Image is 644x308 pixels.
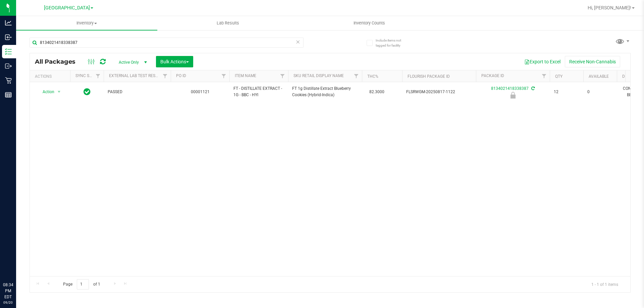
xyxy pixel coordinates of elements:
[176,73,186,78] a: PO ID
[277,70,288,82] a: Filter
[109,73,162,78] a: External Lab Test Result
[7,254,27,274] iframe: Resource center
[191,89,210,94] a: 00001121
[299,16,440,30] a: Inventory Counts
[5,77,12,84] inline-svg: Retail
[218,70,229,82] a: Filter
[293,73,344,78] a: Sku Retail Display Name
[565,56,620,67] button: Receive Non-Cannabis
[77,279,89,290] input: 1
[44,5,90,11] span: [GEOGRAPHIC_DATA]
[491,86,529,91] a: 8134021418338387
[16,20,157,26] span: Inventory
[156,56,193,67] button: Bulk Actions
[30,38,304,48] input: Search Package ID, Item Name, SKU, Lot or Part Number...
[351,70,362,82] a: Filter
[5,63,12,69] inline-svg: Outbound
[16,16,157,30] a: Inventory
[93,70,104,82] a: Filter
[160,59,189,64] span: Bulk Actions
[57,279,106,290] span: Page of 1
[587,89,613,95] span: 0
[35,74,67,79] div: Actions
[37,87,55,97] span: Action
[589,74,609,79] a: Available
[5,19,12,26] inline-svg: Analytics
[55,87,63,97] span: select
[367,74,378,79] a: THC%
[481,73,504,78] a: Package ID
[5,34,12,41] inline-svg: Inbound
[344,20,394,26] span: Inventory Counts
[292,85,358,98] span: FT 1g Distillate Extract Blueberry Cookies (Hybrid-Indica)
[84,87,91,97] span: In Sync
[157,16,299,30] a: Lab Results
[233,85,284,98] span: FT - DISTILLATE EXTRACT - 1G - BBC - HYI
[5,48,12,55] inline-svg: Inventory
[588,5,631,10] span: Hi, [PERSON_NAME]!
[3,282,13,300] p: 08:34 PM EDT
[35,58,82,65] span: All Packages
[296,38,300,46] span: Clear
[475,92,551,99] div: Administrative Hold
[366,87,388,97] span: 82.3000
[520,56,565,67] button: Export to Excel
[208,20,248,26] span: Lab Results
[160,70,171,82] a: Filter
[108,89,167,95] span: PASSED
[376,38,409,48] span: Include items not tagged for facility
[3,300,13,305] p: 09/20
[586,279,624,289] span: 1 - 1 of 1 items
[539,70,550,82] a: Filter
[406,89,472,95] span: FLSRWGM-20250817-1122
[75,73,101,78] a: Sync Status
[555,74,562,79] a: Qty
[530,86,535,91] span: Sync from Compliance System
[408,74,450,79] a: Flourish Package ID
[554,89,579,95] span: 12
[235,73,256,78] a: Item Name
[5,91,12,98] inline-svg: Reports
